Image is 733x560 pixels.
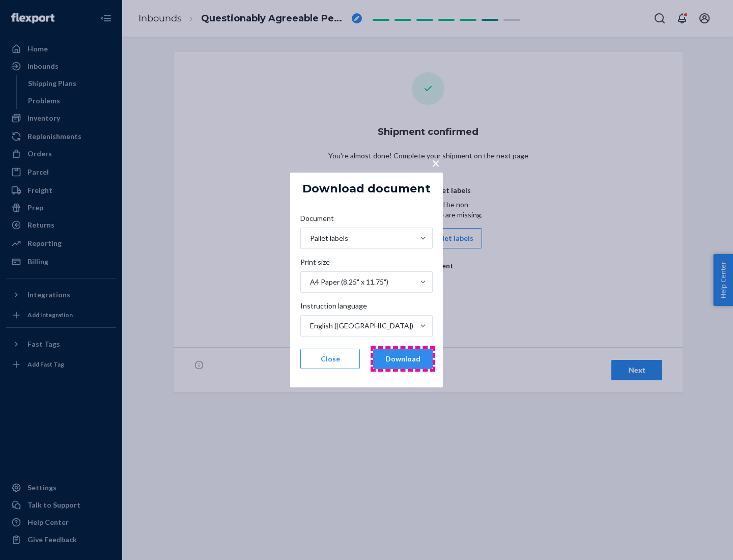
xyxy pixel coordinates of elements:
[310,233,348,243] div: Pallet labels
[432,154,440,172] span: ×
[300,257,330,271] span: Print size
[309,233,310,243] input: DocumentPallet labels
[309,277,310,287] input: Print sizeA4 Paper (8.25" x 11.75")
[309,321,310,331] input: Instruction languageEnglish ([GEOGRAPHIC_DATA])
[310,277,388,287] div: A4 Paper (8.25" x 11.75")
[373,349,433,369] button: Download
[300,349,360,369] button: Close
[300,213,334,228] span: Document
[302,183,431,195] h5: Download document
[310,321,413,331] div: English ([GEOGRAPHIC_DATA])
[300,301,367,315] span: Instruction language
